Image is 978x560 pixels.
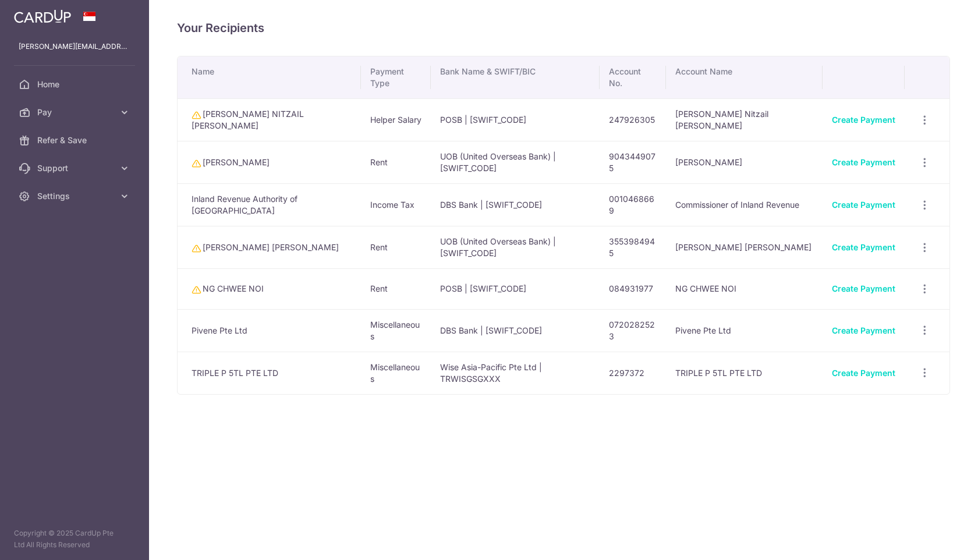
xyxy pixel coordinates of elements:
[600,352,666,394] td: 2297372
[361,309,431,352] td: Miscellaneous
[431,268,600,309] td: POSB | [SWIFT_CODE]
[37,79,114,90] span: Home
[178,352,361,394] td: TRIPLE P 5TL PTE LTD
[832,157,895,167] a: Create Payment
[37,107,114,118] span: Pay
[431,98,600,141] td: POSB | [SWIFT_CODE]
[600,268,666,309] td: 084931977
[361,226,431,268] td: Rent
[600,309,666,352] td: 0720282523
[832,325,895,335] a: Create Payment
[177,19,950,37] h4: Your Recipients
[600,98,666,141] td: 247926305
[600,226,666,268] td: 3553984945
[361,56,431,98] th: Payment Type
[832,200,895,210] a: Create Payment
[361,183,431,226] td: Income Tax
[666,352,823,394] td: TRIPLE P 5TL PTE LTD
[666,226,823,268] td: [PERSON_NAME] [PERSON_NAME]
[832,242,895,252] a: Create Payment
[666,141,823,183] td: [PERSON_NAME]
[37,134,114,146] span: Refer & Save
[666,309,823,352] td: Pivene Pte Ltd
[431,183,600,226] td: DBS Bank | [SWIFT_CODE]
[600,183,666,226] td: 0010468669
[666,98,823,141] td: [PERSON_NAME] Nitzail [PERSON_NAME]
[431,141,600,183] td: UOB (United Overseas Bank) | [SWIFT_CODE]
[14,9,71,23] img: CardUp
[832,115,895,125] a: Create Payment
[178,268,361,309] td: NG CHWEE NOI
[431,56,600,98] th: Bank Name & SWIFT/BIC
[178,226,361,268] td: [PERSON_NAME] [PERSON_NAME]
[361,141,431,183] td: Rent
[666,183,823,226] td: Commissioner of Inland Revenue
[600,56,666,98] th: Account No.
[832,368,895,378] a: Create Payment
[178,183,361,226] td: Inland Revenue Authority of [GEOGRAPHIC_DATA]
[361,352,431,394] td: Miscellaneous
[431,309,600,352] td: DBS Bank | [SWIFT_CODE]
[666,56,823,98] th: Account Name
[832,283,895,293] a: Create Payment
[431,226,600,268] td: UOB (United Overseas Bank) | [SWIFT_CODE]
[178,56,361,98] th: Name
[178,98,361,141] td: [PERSON_NAME] NITZAIL [PERSON_NAME]
[600,141,666,183] td: 9043449075
[178,309,361,352] td: Pivene Pte Ltd
[361,268,431,309] td: Rent
[19,41,130,52] p: [PERSON_NAME][EMAIL_ADDRESS][DOMAIN_NAME]
[37,162,114,174] span: Support
[431,352,600,394] td: Wise Asia-Pacific Pte Ltd | TRWISGSGXXX
[37,190,114,202] span: Settings
[666,268,823,309] td: NG CHWEE NOI
[361,98,431,141] td: Helper Salary
[178,141,361,183] td: [PERSON_NAME]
